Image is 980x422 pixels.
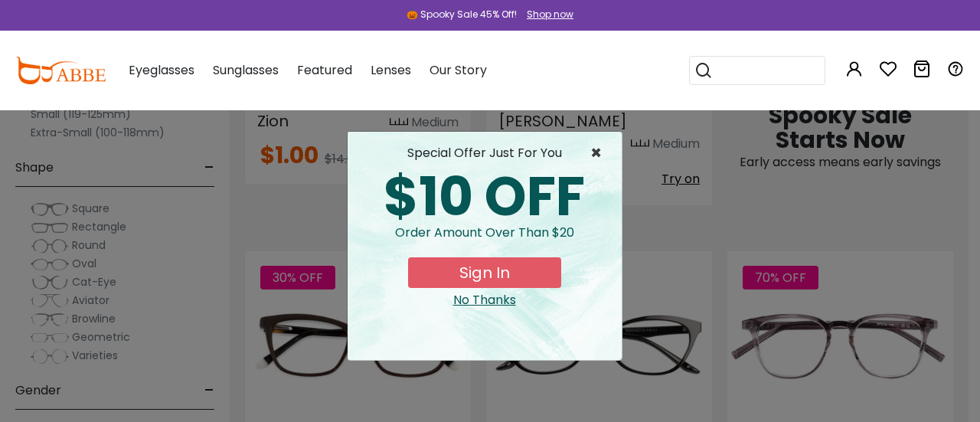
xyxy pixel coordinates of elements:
div: Order amount over than $20 [360,224,609,257]
span: × [590,144,609,162]
span: Featured [297,61,352,79]
div: Shop now [527,8,573,21]
a: Shop now [519,8,573,21]
span: Sunglasses [213,61,279,79]
img: abbeglasses.com [15,57,106,84]
div: 🎃 Spooky Sale 45% Off! [407,8,517,21]
div: Close [360,291,609,309]
button: Close [590,144,609,162]
span: Lenses [371,61,411,79]
span: Eyeglasses [129,61,194,79]
button: Sign In [408,257,561,288]
div: $10 OFF [360,170,609,224]
div: special offer just for you [360,144,609,162]
span: Our Story [430,61,487,79]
